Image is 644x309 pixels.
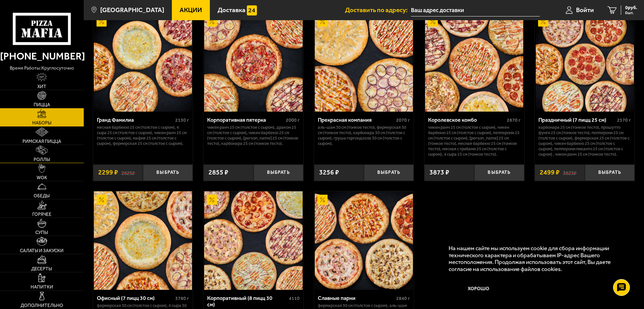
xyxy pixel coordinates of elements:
[37,84,46,89] span: Хит
[317,16,328,27] img: Акционный
[428,117,505,123] div: Королевское комбо
[93,13,193,112] a: АкционныйГранд Фамилиа
[449,279,509,299] button: Хорошо
[97,195,107,205] img: Акционный
[536,13,634,112] img: Праздничный (7 пицц 25 см)
[97,117,174,123] div: Гранд Фамилиа
[207,295,287,308] div: Корпоративный (8 пицц 30 см)
[100,7,164,13] span: [GEOGRAPHIC_DATA]
[538,117,615,123] div: Праздничный (7 пицц 25 см)
[538,16,548,27] img: Акционный
[318,125,410,146] p: Аль-Шам 30 см (тонкое тесто), Фермерская 30 см (тонкое тесто), Карбонара 30 см (толстое с сыром),...
[97,125,189,146] p: Мясная Барбекю 25 см (толстое с сыром), 4 сыра 25 см (толстое с сыром), Чикен Ранч 25 см (толстое...
[289,296,300,301] span: 4110
[576,7,594,13] span: Войти
[428,16,438,27] img: Акционный
[23,139,61,144] span: Римская пицца
[474,164,524,181] button: Выбрать
[34,157,50,162] span: Роллы
[318,117,395,123] div: Прекрасная компания
[424,13,524,112] a: АкционныйКоролевское комбо
[317,195,328,205] img: Акционный
[585,164,635,181] button: Выбрать
[207,125,300,146] p: Чикен Ранч 25 см (толстое с сыром), Дракон 25 см (толстое с сыром), Чикен Барбекю 25 см (толстое ...
[31,267,52,271] span: Десерты
[93,191,193,289] a: АкционныйОфисный (7 пицц 30 см)
[21,303,63,308] span: Дополнительно
[617,117,631,123] span: 2570 г
[319,169,339,176] span: 3256 ₽
[396,296,410,301] span: 2840 г
[396,117,410,123] span: 2070 г
[429,169,449,176] span: 3873 ₽
[535,13,635,112] a: АкционныйПраздничный (7 пицц 25 см)
[97,295,174,301] div: Офисный (7 пицц 30 см)
[175,117,189,123] span: 2130 г
[34,103,50,107] span: Пицца
[20,248,64,253] span: Салаты и закуски
[180,7,202,13] span: Акции
[94,191,192,289] img: Офисный (7 пицц 30 см)
[207,195,217,205] img: Акционный
[318,295,395,301] div: Славные парни
[507,117,521,123] span: 2870 г
[449,245,624,273] p: На нашем сайте мы используем cookie для сбора информации технического характера и обрабатываем IP...
[428,125,521,157] p: Чикен Ранч 25 см (толстое с сыром), Чикен Барбекю 25 см (толстое с сыром), Пепперони 25 см (толст...
[315,191,413,289] img: Славные парни
[32,212,51,217] span: Горячее
[209,169,228,176] span: 2855 ₽
[203,191,303,289] a: АкционныйКорпоративный (8 пицц 30 см)
[315,13,413,112] img: Прекрасная компания
[247,5,257,15] img: 15daf4d41897b9f0e9f617042186c801.svg
[35,230,48,235] span: Супы
[98,169,118,176] span: 2299 ₽
[37,176,47,180] span: WOK
[31,285,53,289] span: Напитки
[254,164,303,181] button: Выбрать
[625,11,637,15] span: 0 шт.
[364,164,414,181] button: Выбрать
[207,16,217,27] img: Акционный
[143,164,193,181] button: Выбрать
[411,4,540,16] input: Ваш адрес доставки
[218,7,245,13] span: Доставка
[204,191,302,289] img: Корпоративный (8 пицц 30 см)
[314,191,414,289] a: АкционныйСлавные парни
[175,296,189,301] span: 3780 г
[286,117,300,123] span: 2000 г
[563,169,576,176] s: 3823 ₽
[97,16,107,27] img: Акционный
[94,13,192,112] img: Гранд Фамилиа
[538,125,631,157] p: Карбонара 25 см (тонкое тесто), Прошутто Фунги 25 см (тонкое тесто), Пепперони 25 см (толстое с с...
[203,13,303,112] a: АкционныйКорпоративная пятерка
[204,13,302,112] img: Корпоративная пятерка
[345,7,411,13] span: Доставить по адресу:
[32,121,51,125] span: Наборы
[34,194,50,198] span: Обеды
[625,5,637,10] span: 0 руб.
[540,169,560,176] span: 2499 ₽
[314,13,414,112] a: АкционныйПрекрасная компания
[121,169,135,176] s: 2825 ₽
[425,13,523,112] img: Королевское комбо
[207,117,284,123] div: Корпоративная пятерка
